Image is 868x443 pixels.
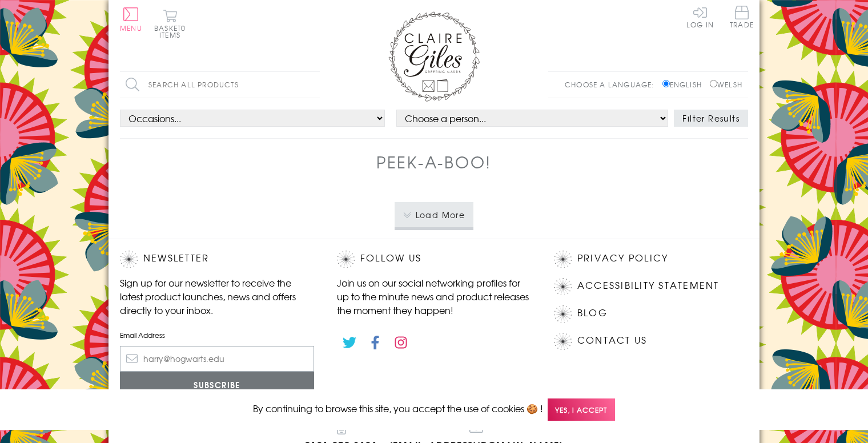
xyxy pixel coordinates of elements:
button: Menu [120,7,142,31]
span: Menu [120,23,142,33]
input: Subscribe [120,372,314,397]
input: English [662,80,670,87]
label: Welsh [710,79,742,90]
img: Claire Giles Greetings Cards [388,11,480,102]
input: Search [308,72,320,98]
h2: Follow Us [337,251,531,268]
input: Search all products [120,72,320,98]
input: Welsh [710,80,717,87]
p: Choose a language: [565,79,660,90]
a: Trade [730,6,754,30]
a: Blog [577,305,608,321]
button: Filter Results [674,110,748,127]
label: English [662,79,708,90]
span: Trade [730,6,754,28]
p: Join us on our social networking profiles for up to the minute news and product releases the mome... [337,276,531,317]
a: Accessibility Statement [577,278,720,293]
a: Privacy Policy [577,251,668,266]
input: harry@hogwarts.edu [120,346,314,372]
button: Basket0 items [154,9,186,38]
h2: Newsletter [120,251,314,268]
label: Email Address [120,330,314,340]
h1: Peek-a-boo! [376,150,492,174]
p: Sign up for our newsletter to receive the latest product launches, news and offers directly to yo... [120,276,314,317]
span: 0 items [159,23,186,40]
span: Yes, I accept [548,398,615,421]
a: Log In [686,6,714,28]
button: Load More [395,202,474,227]
a: Contact Us [577,333,647,348]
